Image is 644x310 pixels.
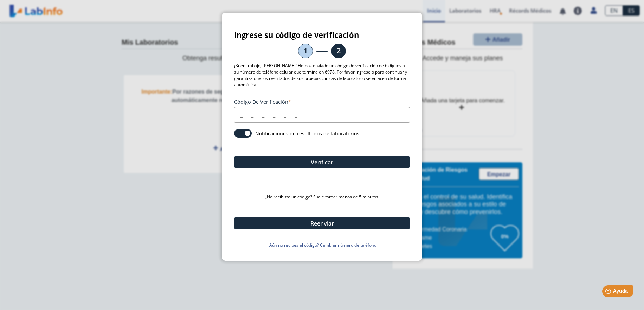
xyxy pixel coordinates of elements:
li: 1 [298,44,313,58]
p: ¡Buen trabajo, [PERSON_NAME]! Hemos enviado un código de verificación de 6 dígitos a su número de... [234,63,410,88]
label: Notificaciones de resultados de laboratorios [255,130,359,137]
h3: Ingrese su código de verificación [234,31,410,39]
iframe: Help widget launcher [581,283,636,302]
li: 2 [331,44,346,58]
a: ¿Aún no recibes el código? Cambiar número de teléfono [234,242,410,248]
p: ¿No recibiste un código? Suele tardar menos de 5 minutos. [234,194,410,200]
input: _ _ _ _ _ _ [234,107,410,123]
button: Verificar [234,156,410,168]
button: Reenviar [234,217,410,229]
label: Código de verificación [234,99,410,105]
